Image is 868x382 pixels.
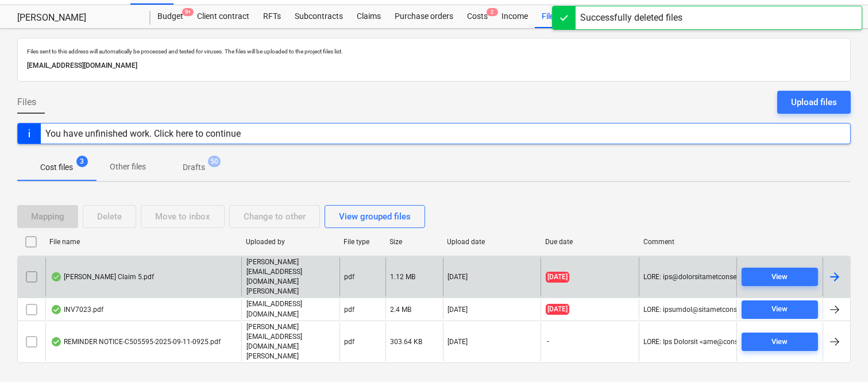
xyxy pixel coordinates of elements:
[535,5,565,28] div: Files
[17,95,36,109] span: Files
[345,338,355,346] div: pdf
[791,95,837,110] div: Upload files
[580,11,682,25] div: Successfully deleted files
[27,48,841,55] p: Files sent to this address will automatically be processed and tested for viruses. The files will...
[772,303,788,316] div: View
[246,257,335,297] p: [PERSON_NAME][EMAIL_ADDRESS][DOMAIN_NAME][PERSON_NAME]
[345,273,355,281] div: pdf
[447,238,537,246] div: Upload date
[742,333,818,351] button: View
[76,156,88,167] span: 3
[448,273,468,281] div: [DATE]
[45,128,241,139] div: You have unfinished work. Click here to continue
[51,305,62,314] div: OCR finished
[339,209,411,224] div: View grouped files
[49,238,237,246] div: File name
[208,156,221,167] span: 50
[448,338,468,346] div: [DATE]
[345,306,355,314] div: pdf
[643,238,732,246] div: Comment
[183,161,205,173] p: Drafts
[546,272,569,283] span: [DATE]
[51,272,62,281] div: OCR finished
[51,305,103,314] div: INV7023.pdf
[772,335,788,349] div: View
[388,5,460,28] a: Purchase orders
[460,5,495,28] div: Costs
[390,238,438,246] div: Size
[350,5,388,28] a: Claims
[811,327,868,382] iframe: Chat Widget
[110,161,146,173] p: Other files
[742,268,818,286] button: View
[51,272,154,281] div: [PERSON_NAME] Claim 5.pdf
[151,5,190,28] div: Budget
[51,337,221,346] div: REMINDER NOTICE-C505595-2025-09-11-0925.pdf
[27,60,841,72] p: [EMAIL_ADDRESS][DOMAIN_NAME]
[487,8,498,16] span: 2
[151,5,190,28] a: Budget9+
[51,337,62,346] div: OCR finished
[182,8,194,16] span: 9+
[545,238,634,246] div: Due date
[256,5,288,28] a: RFTs
[40,161,73,173] p: Cost files
[246,238,335,246] div: Uploaded by
[325,205,425,228] button: View grouped files
[391,273,416,281] div: 1.12 MB
[391,338,423,346] div: 303.64 KB
[535,5,565,28] a: Files3
[190,5,256,28] a: Client contract
[546,304,569,315] span: [DATE]
[772,271,788,284] div: View
[448,306,468,314] div: [DATE]
[460,5,495,28] a: Costs2
[17,12,137,24] div: [PERSON_NAME]
[391,306,412,314] div: 2.4 MB
[495,5,535,28] a: Income
[344,238,381,246] div: File type
[288,5,350,28] a: Subcontracts
[777,91,851,114] button: Upload files
[742,300,818,319] button: View
[246,322,335,362] p: [PERSON_NAME][EMAIL_ADDRESS][DOMAIN_NAME][PERSON_NAME]
[546,337,550,346] span: -
[246,299,335,319] p: [EMAIL_ADDRESS][DOMAIN_NAME]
